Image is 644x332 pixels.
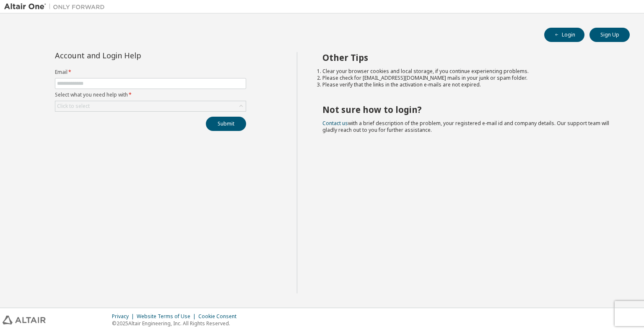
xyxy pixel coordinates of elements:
span: with a brief description of the problem, your registered e-mail id and company details. Our suppo... [322,120,609,133]
label: Email [55,69,246,76]
p: © 2025 Altair Engineering, Inc. All Rights Reserved. [112,320,241,327]
h2: Other Tips [322,52,615,63]
img: Altair One [4,3,109,11]
div: Account and Login Help [55,52,208,59]
button: Login [544,28,584,42]
button: Submit [206,117,246,131]
li: Please verify that the links in the activation e-mails are not expired. [322,81,615,88]
div: Click to select [57,103,90,110]
div: Privacy [112,313,137,320]
a: Contact us [322,120,348,127]
label: Select what you need help with [55,91,246,98]
div: Website Terms of Use [137,313,198,320]
h2: Not sure how to login? [322,104,615,115]
button: Sign Up [589,28,630,42]
img: altair_logo.svg [3,316,46,324]
li: Please check for [EMAIL_ADDRESS][DOMAIN_NAME] mails in your junk or spam folder. [322,75,615,81]
div: Cookie Consent [198,313,241,320]
div: Click to select [55,101,246,111]
li: Clear your browser cookies and local storage, if you continue experiencing problems. [322,68,615,75]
